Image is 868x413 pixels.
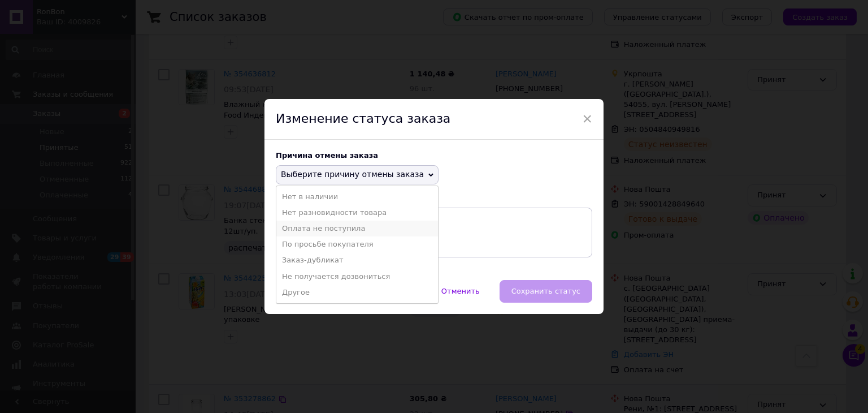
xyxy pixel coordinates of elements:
[582,109,592,128] span: ×
[281,170,424,179] span: Выберите причину отмены заказа
[276,269,438,285] li: Не получается дозвониться
[429,280,492,303] button: Отменить
[276,151,592,160] div: Причина отмены заказа
[276,189,438,205] li: Нет в наличии
[276,236,438,252] li: По просьбе покупателя
[276,252,438,268] li: Заказ-дубликат
[276,285,438,300] li: Другое
[276,221,438,236] li: Оплата не поступила
[276,205,438,221] li: Нет разновидности товара
[264,99,604,140] div: Изменение статуса заказа
[441,287,480,295] span: Отменить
